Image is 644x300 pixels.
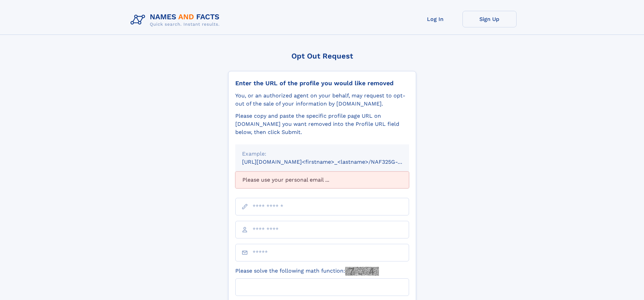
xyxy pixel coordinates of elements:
div: Please copy and paste the specific profile page URL on [DOMAIN_NAME] you want removed into the Pr... [235,112,409,136]
div: You, or an authorized agent on your behalf, may request to opt-out of the sale of your informatio... [235,92,409,108]
label: Please solve the following math function: [235,267,379,276]
img: Logo Names and Facts [128,11,225,29]
div: Opt Out Request [228,52,416,60]
div: Please use your personal email ... [235,171,409,188]
a: Log In [408,11,462,27]
a: Sign Up [462,11,517,27]
div: Example: [242,150,402,158]
div: Enter the URL of the profile you would like removed [235,79,409,87]
small: [URL][DOMAIN_NAME]<firstname>_<lastname>/NAF325G-xxxxxxxx [242,159,422,165]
